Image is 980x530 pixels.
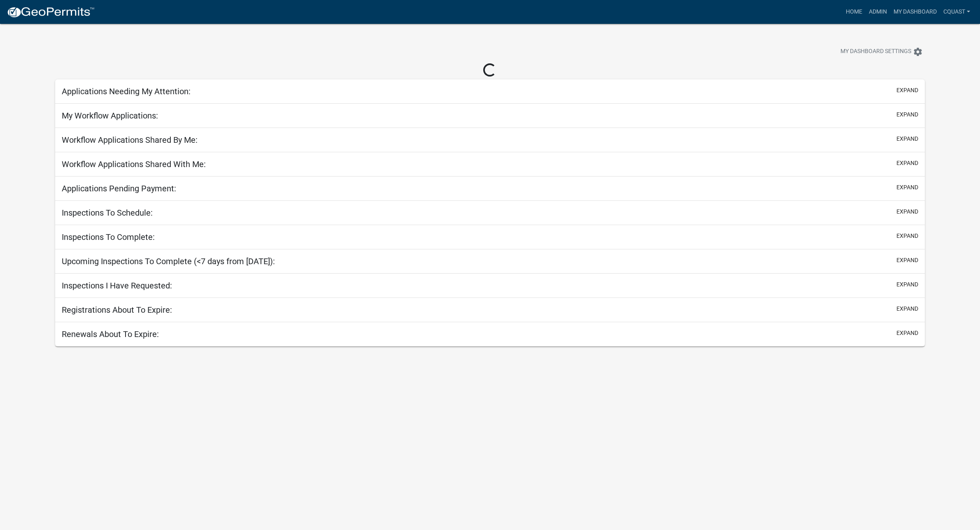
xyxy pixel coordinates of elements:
[896,305,918,313] button: expand
[896,110,918,119] button: expand
[834,44,929,60] button: My Dashboard Settingssettings
[896,280,918,289] button: expand
[62,208,153,218] h5: Inspections To Schedule:
[62,159,206,169] h5: Workflow Applications Shared With Me:
[896,207,918,216] button: expand
[896,256,918,265] button: expand
[896,183,918,192] button: expand
[896,86,918,95] button: expand
[62,256,275,266] h5: Upcoming Inspections To Complete (<7 days from [DATE]):
[62,135,198,145] h5: Workflow Applications Shared By Me:
[940,4,973,20] a: cquast
[62,86,191,96] h5: Applications Needing My Attention:
[896,329,918,337] button: expand
[896,135,918,143] button: expand
[840,47,911,57] span: My Dashboard Settings
[843,4,866,20] a: Home
[913,47,923,57] i: settings
[890,4,940,20] a: My Dashboard
[896,232,918,240] button: expand
[62,305,172,315] h5: Registrations About To Expire:
[62,281,172,291] h5: Inspections I Have Requested:
[62,329,159,339] h5: Renewals About To Expire:
[62,184,176,193] h5: Applications Pending Payment:
[896,159,918,167] button: expand
[866,4,890,20] a: Admin
[62,232,155,242] h5: Inspections To Complete:
[62,111,158,121] h5: My Workflow Applications:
